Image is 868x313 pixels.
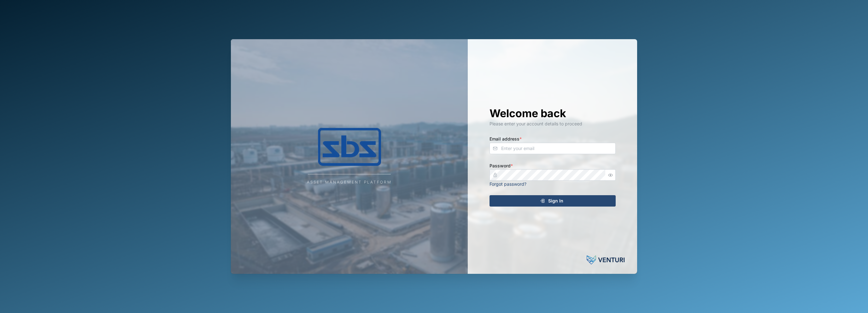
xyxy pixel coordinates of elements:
[587,254,625,266] img: Powered by: Venturi
[490,120,616,127] div: Please enter your account details to proceed
[490,162,513,169] label: Password
[490,135,522,142] label: Email address
[490,106,616,120] h1: Welcome back
[307,179,392,185] div: Asset Management Platform
[490,143,616,154] input: Enter your email
[490,195,616,207] button: Sign In
[286,128,413,166] img: Company Logo
[548,196,563,206] span: Sign In
[490,181,526,187] a: Forgot password?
